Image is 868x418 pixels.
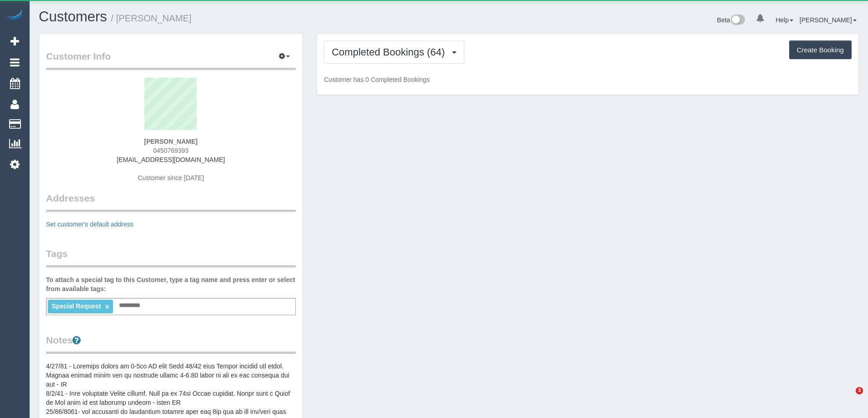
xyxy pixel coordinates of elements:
a: [PERSON_NAME] [800,16,857,24]
small: / [PERSON_NAME] [111,13,192,23]
span: Customer since [DATE] [138,174,204,181]
img: Automaid Logo [5,9,24,22]
iframe: Intercom live chat [837,387,859,409]
span: Special Request [51,302,101,310]
a: × [105,303,109,311]
label: To attach a special tag to this Customer, type a tag name and press enter or select from availabl... [46,275,296,293]
a: Help [776,16,793,24]
a: Beta [717,16,745,24]
strong: [PERSON_NAME] [144,138,197,145]
a: [EMAIL_ADDRESS][DOMAIN_NAME] [117,156,225,163]
a: Set customer's default address [46,221,134,228]
a: Customers [39,9,107,25]
button: Completed Bookings (64) [324,40,464,64]
span: Completed Bookings (64) [332,46,449,58]
legend: Notes [46,333,296,354]
legend: Tags [46,247,296,267]
legend: Customer Info [46,50,296,70]
img: New interface [730,15,745,26]
span: 0450769393 [153,147,189,154]
p: Customer has 0 Completed Bookings [324,75,852,84]
span: 3 [856,387,863,394]
button: Create Booking [789,40,852,60]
